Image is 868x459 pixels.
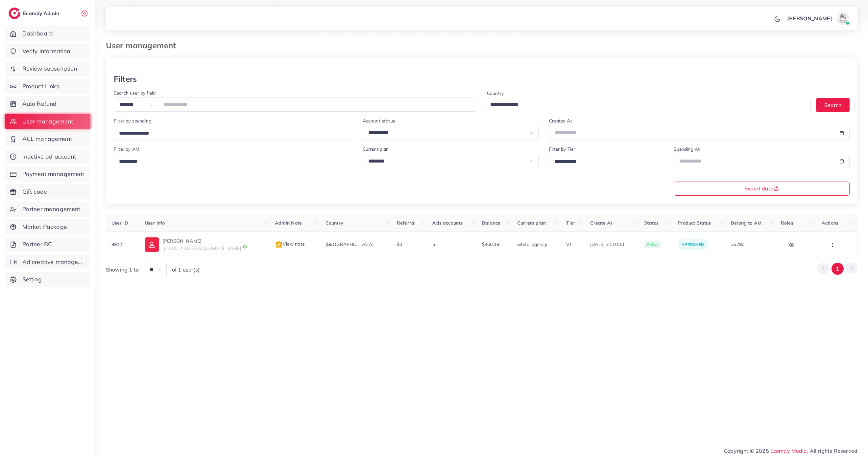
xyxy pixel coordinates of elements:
label: Filter by spending [114,118,151,124]
span: Market Package [22,223,67,231]
span: Create At [590,220,612,226]
span: Belong to AM [731,220,761,226]
button: Go to page 1 [832,263,844,275]
span: 26790 [731,241,744,247]
a: Review subscription [5,61,90,76]
span: User ID [111,220,128,226]
a: Dashboard [5,26,90,41]
span: [EMAIL_ADDRESS][DOMAIN_NAME] [162,245,241,251]
span: View note [275,241,305,247]
span: Ad creative management [22,258,85,266]
p: [PERSON_NAME] [787,14,832,22]
span: Review subscription [22,64,77,73]
label: Account status [363,118,395,124]
a: Payment management [5,166,90,182]
label: Current plan [363,146,389,152]
span: Roles [781,220,793,226]
p: [PERSON_NAME] [162,237,241,245]
img: 9CAL8B2pu8EFxCJHYAAAAldEVYdGRhdGU6Y3JlYXRlADIwMjItMTItMDlUMDQ6NTg6MzkrMDA6MDBXSlgLAAAAJXRFWHRkYXR... [243,245,247,250]
span: Referral [397,220,416,226]
input: Search for option [552,157,654,167]
span: Export data [744,186,779,191]
label: Created At [549,118,572,124]
span: Admin Note [275,220,302,226]
span: Setting [22,275,42,284]
span: [DATE] 21:10:10 [590,241,634,248]
span: Inactive ad account [22,152,76,161]
a: ACL management [5,131,90,146]
span: 5 [432,241,435,247]
span: Actions [822,220,838,226]
span: ACL management [22,135,72,143]
span: approved [682,242,704,247]
span: Product Links [22,82,59,91]
a: Ecomdy Media [770,448,807,454]
ul: Pagination [817,263,857,275]
input: Search for option [117,128,344,139]
span: Partner management [22,205,81,213]
img: logo [9,8,20,19]
a: Gift code [5,184,90,199]
a: Partner BC [5,237,90,252]
span: Auto Refund [22,99,57,108]
span: of 1 user(s) [172,266,200,273]
div: Search for option [549,154,663,168]
span: User info [145,220,165,226]
label: Spending At [674,146,700,152]
label: Filter by Tier [549,146,575,152]
label: Search user by field [114,90,156,96]
a: User management [5,114,90,129]
img: ic-user-info.36bf1079.svg [145,237,159,252]
a: Inactive ad account [5,149,90,164]
input: Search for option [117,157,344,167]
span: Gift code [22,187,47,196]
span: Tier [566,220,575,226]
h2: Ecomdy Admin [23,10,61,16]
a: logoEcomdy Admin [9,8,61,19]
span: 9912 [111,241,122,247]
span: Product Status [678,220,711,226]
h3: Filters [114,74,137,84]
span: VI [566,241,571,247]
a: Auto Refund [5,96,90,111]
span: Showing 1 to [106,266,139,273]
input: Search for option [488,100,802,110]
span: Balance [482,220,500,226]
span: Copyright © 2025 [724,447,857,455]
span: Current plan [517,220,546,226]
label: Country [487,90,504,97]
span: [GEOGRAPHIC_DATA] [325,241,374,247]
span: Verify information [22,47,70,55]
img: avatar [836,12,850,25]
div: Search for option [114,154,352,168]
a: Partner management [5,202,90,217]
span: Payment management [22,170,84,178]
button: Search [816,98,850,112]
span: Ads accounts [432,220,463,226]
span: white_agency [517,241,547,247]
span: Status [644,220,659,226]
div: Search for option [487,98,811,111]
a: Setting [5,272,90,287]
a: [PERSON_NAME][EMAIL_ADDRESS][DOMAIN_NAME] [145,237,264,251]
span: $0 [397,241,402,247]
img: admin_note.cdd0b510.svg [275,241,283,249]
span: $460.18 [482,241,499,247]
div: Search for option [114,126,352,140]
button: Export data [674,182,850,196]
span: active [644,241,661,248]
a: Product Links [5,79,90,94]
a: Verify information [5,44,90,59]
span: User management [22,117,73,126]
a: Market Package [5,219,90,234]
span: Partner BC [22,240,52,249]
a: Ad creative management [5,254,90,270]
h3: User management [106,41,181,50]
span: Dashboard [22,29,53,38]
label: Filter by AM [114,146,139,152]
a: [PERSON_NAME]avatar [784,12,852,25]
span: Country [325,220,343,226]
span: , All rights Reserved [807,447,857,455]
